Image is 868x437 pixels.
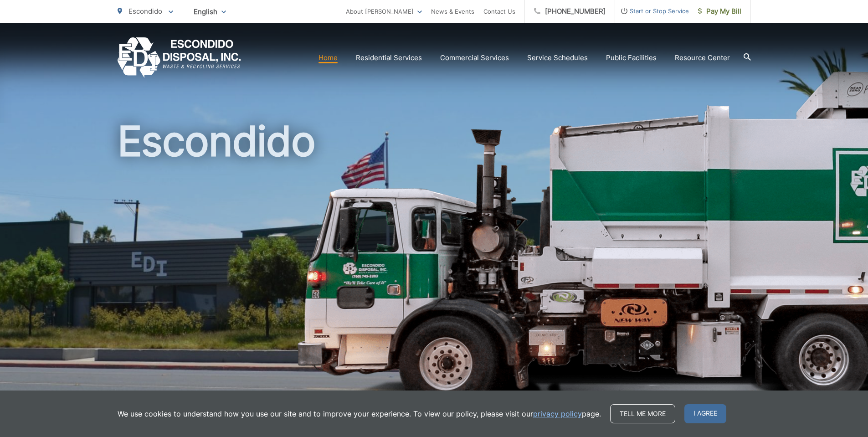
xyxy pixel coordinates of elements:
span: Pay My Bill [698,6,741,17]
h1: Escondido [118,118,751,407]
a: Tell me more [610,404,675,423]
a: EDCD logo. Return to the homepage. [118,37,241,78]
a: Public Facilities [606,52,657,63]
a: Resource Center [675,52,730,63]
a: Service Schedules [527,52,588,63]
p: We use cookies to understand how you use our site and to improve your experience. To view our pol... [118,408,601,419]
span: I agree [684,404,726,423]
span: English [187,4,233,20]
a: About [PERSON_NAME] [346,6,422,17]
a: Home [318,52,338,63]
span: Escondido [128,7,162,15]
a: Commercial Services [440,52,509,63]
a: Contact Us [483,6,515,17]
a: privacy policy [533,408,582,419]
a: News & Events [431,6,474,17]
a: Residential Services [356,52,422,63]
